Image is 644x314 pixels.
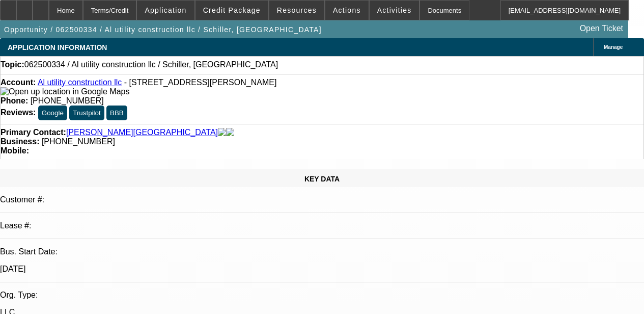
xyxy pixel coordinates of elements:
span: KEY DATA [304,175,340,183]
button: Google [38,106,67,120]
button: Credit Package [195,1,268,20]
span: Manage [604,44,623,50]
strong: Mobile: [1,146,29,155]
span: Application [145,6,186,14]
strong: Business: [1,137,39,146]
span: Actions [333,6,361,14]
span: 062500334 / Al utility construction llc / Schiller, [GEOGRAPHIC_DATA] [24,60,278,69]
button: BBB [106,106,127,120]
span: Resources [277,6,317,14]
a: Open Ticket [576,20,627,37]
strong: Primary Contact: [1,128,66,137]
span: [PHONE_NUMBER] [42,137,115,146]
span: [PHONE_NUMBER] [31,96,104,105]
strong: Phone: [1,96,28,105]
span: Credit Package [203,6,261,14]
button: Resources [269,1,324,20]
button: Application [137,1,194,20]
strong: Topic: [1,60,24,69]
a: [PERSON_NAME][GEOGRAPHIC_DATA] [66,128,218,137]
span: Opportunity / 062500334 / Al utility construction llc / Schiller, [GEOGRAPHIC_DATA] [4,25,322,34]
span: APPLICATION INFORMATION [8,43,107,51]
span: - [STREET_ADDRESS][PERSON_NAME] [124,78,277,87]
strong: Account: [1,78,36,87]
strong: Reviews: [1,108,36,117]
button: Actions [325,1,369,20]
a: Al utility construction llc [38,78,122,87]
img: facebook-icon.png [218,128,226,137]
img: Open up location in Google Maps [1,87,129,96]
button: Activities [370,1,419,20]
img: linkedin-icon.png [226,128,234,137]
button: Trustpilot [69,106,104,120]
span: Activities [377,6,412,14]
a: View Google Maps [1,87,129,96]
